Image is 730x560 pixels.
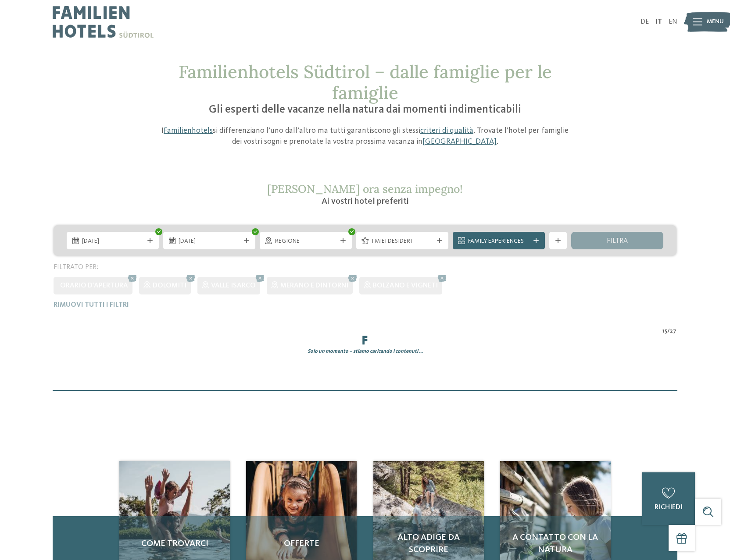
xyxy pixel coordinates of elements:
[662,327,667,336] span: 15
[655,504,683,511] span: richiedi
[209,104,521,115] span: Gli esperti delle vacanze nella natura dai momenti indimenticabili
[255,538,348,550] span: Offerte
[670,327,676,336] span: 27
[468,237,530,246] span: Family Experiences
[509,532,602,556] span: A contatto con la natura
[641,18,649,25] a: DE
[420,127,473,135] a: criteri di qualità
[157,125,573,147] p: I si differenziano l’uno dall’altro ma tutti garantiscono gli stessi . Trovate l’hotel per famigl...
[267,182,463,196] span: [PERSON_NAME] ora senza impegno!
[422,138,497,145] a: [GEOGRAPHIC_DATA]
[275,237,336,246] span: Regione
[669,18,677,25] a: EN
[322,197,409,206] span: Ai vostri hotel preferiti
[642,472,695,525] a: richiedi
[655,18,662,25] a: IT
[179,237,240,246] span: [DATE]
[47,348,683,355] div: Solo un momento – stiamo caricando i contenuti …
[372,237,433,246] span: I miei desideri
[382,532,475,556] span: Alto Adige da scoprire
[82,237,143,246] span: [DATE]
[179,60,552,104] span: Familienhotels Südtirol – dalle famiglie per le famiglie
[164,127,213,135] a: Familienhotels
[667,327,670,336] span: /
[128,538,221,550] span: Come trovarci
[707,18,724,26] span: Menu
